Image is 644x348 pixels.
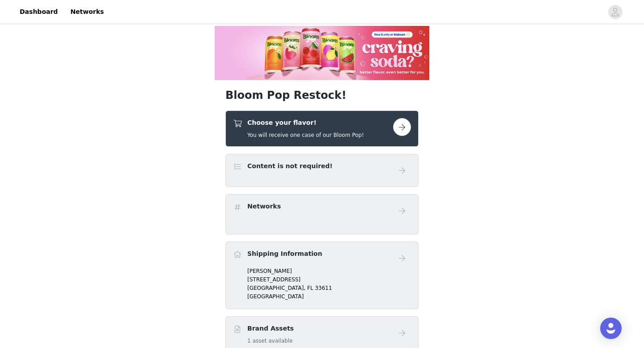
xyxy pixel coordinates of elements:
[225,87,419,103] h1: Bloom Pop Restock!
[247,267,411,275] p: [PERSON_NAME]
[247,293,411,301] p: [GEOGRAPHIC_DATA]
[247,161,333,171] h4: Content is not required!
[65,2,109,22] a: Networks
[247,285,305,291] span: [GEOGRAPHIC_DATA],
[225,242,419,309] div: Shipping Information
[247,337,294,345] h5: 1 asset available
[307,285,314,291] span: FL
[225,154,419,187] div: Content is not required!
[225,194,419,234] div: Networks
[315,285,332,291] span: 33611
[600,318,622,339] div: Open Intercom Messenger
[247,118,364,127] h4: Choose your flavor!
[215,26,429,80] img: campaign image
[247,324,294,333] h4: Brand Assets
[247,276,411,284] p: [STREET_ADDRESS]
[247,131,364,139] h5: You will receive one case of our Bloom Pop!
[611,5,619,19] div: avatar
[247,249,322,259] h4: Shipping Information
[225,110,419,147] div: Choose your flavor!
[14,2,63,22] a: Dashboard
[247,202,281,211] h4: Networks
